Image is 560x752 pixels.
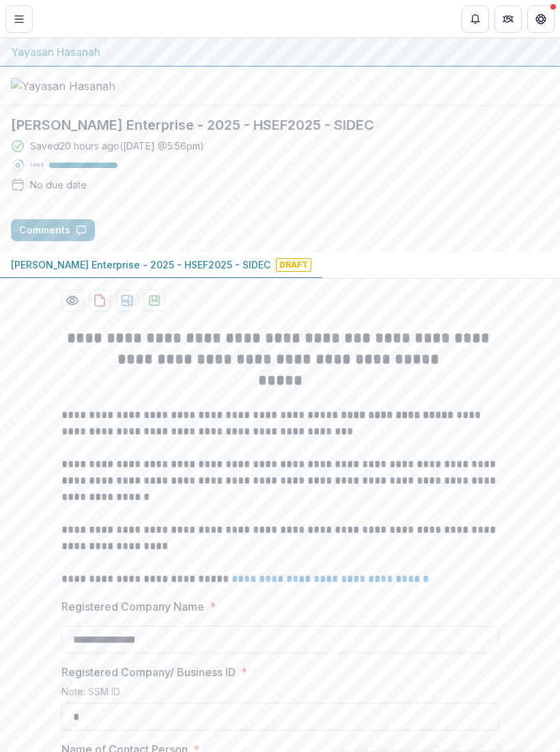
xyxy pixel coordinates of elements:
button: download-proposal [143,290,165,311]
button: Toggle Menu [5,5,33,33]
p: [PERSON_NAME] Enterprise - 2025 - HSEF2025 - SIDEC [11,257,270,272]
button: Partners [494,5,522,33]
button: download-proposal [116,290,138,311]
div: Yayasan Hasanah [11,44,549,60]
div: Note: SSM ID [61,686,499,703]
div: No due date [30,178,87,192]
button: Answer Suggestions [100,219,233,241]
img: Yayasan Hasanah [11,78,148,94]
button: Notifications [462,5,489,33]
button: download-proposal [89,290,111,311]
button: Comments [11,219,95,241]
p: 100 % [30,161,44,170]
p: Registered Company/ Business ID [61,664,236,680]
button: Preview f4753537-dc56-446f-9394-f7be9295b13a-0.pdf [61,290,83,311]
span: Draft [276,258,311,272]
div: Saved 20 hours ago ( [DATE] @ 5:56pm ) [30,139,204,153]
p: Registered Company Name [61,598,204,615]
h2: [PERSON_NAME] Enterprise - 2025 - HSEF2025 - SIDEC [11,117,549,133]
button: Get Help [527,5,555,33]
